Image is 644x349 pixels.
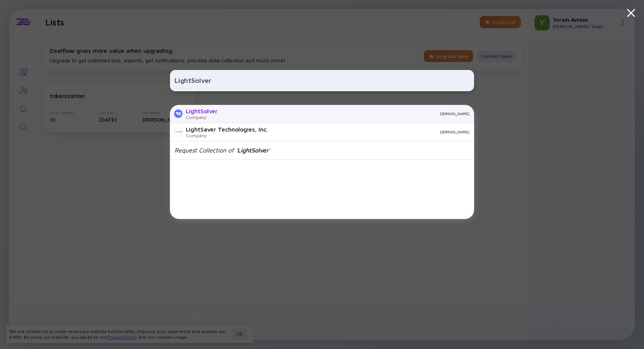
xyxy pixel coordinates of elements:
[186,108,217,114] div: LightSolver
[237,147,268,154] span: LightSolver
[174,74,470,87] input: Search Company or Investor...
[186,133,268,138] div: Company
[186,126,268,133] div: LightSaver Technologies, Inc.
[274,130,470,134] div: [DOMAIN_NAME]
[174,147,270,154] div: Request Collection of ' '
[224,111,470,116] div: [DOMAIN_NAME]
[186,114,217,120] div: Company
